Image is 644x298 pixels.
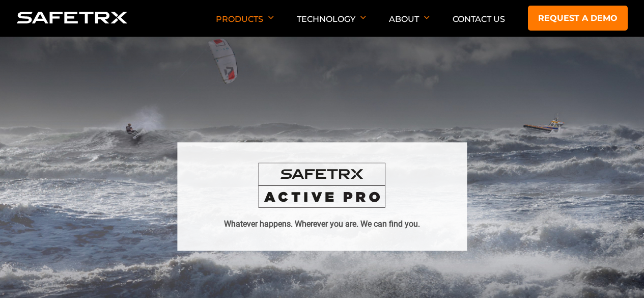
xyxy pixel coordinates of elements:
p: Technology [297,14,366,37]
p: Products [216,14,274,37]
img: SafeTrx Active logo [259,162,386,208]
img: Logo SafeTrx [17,12,128,23]
img: Arrow down icon [360,16,366,19]
a: Request a demo [528,6,628,31]
p: About [389,14,430,37]
h1: Whatever happens. Wherever you are. We can find you. [224,218,420,230]
img: Arrow down icon [268,16,274,19]
a: Contact Us [453,14,505,24]
img: Arrow down icon [424,16,430,19]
